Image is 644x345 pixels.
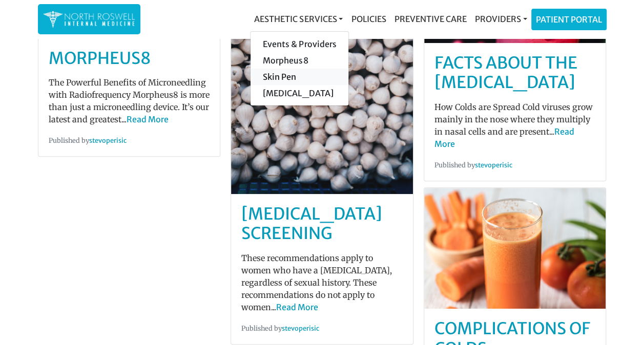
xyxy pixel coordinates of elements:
[475,161,512,169] a: stevoperisic
[43,9,135,29] img: North Roswell Internal Medicine
[282,324,319,332] a: stevoperisic
[49,48,151,69] a: MORPHEUS8
[532,9,606,30] a: Patient Portal
[347,9,390,29] a: Policies
[434,101,596,150] p: How Colds are Spread Cold viruses grow mainly in the nose where they multiply in nasal cells and ...
[251,36,348,52] a: Events & Providers
[49,76,210,125] p: The Powerful Benefits of Microneedling with Radiofrequency Morpheus8 is more than just a micronee...
[127,114,169,124] a: Read More
[424,188,606,309] img: post-default-1.jpg
[241,204,382,244] a: [MEDICAL_DATA] screening
[251,85,348,101] a: [MEDICAL_DATA]
[251,52,348,69] a: Morpheus8
[241,324,319,332] small: Published by
[49,136,127,144] small: Published by
[434,53,577,93] a: Facts About The [MEDICAL_DATA]
[251,69,348,85] a: Skin Pen
[89,136,127,144] a: stevoperisic
[276,302,318,312] a: Read More
[434,161,512,169] small: Published by
[470,9,531,29] a: Providers
[241,252,403,313] p: These recommendations apply to women who have a [MEDICAL_DATA], regardless of sexual history. The...
[390,9,470,29] a: Preventive Care
[434,126,574,149] a: Read More
[250,9,347,29] a: Aesthetic Services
